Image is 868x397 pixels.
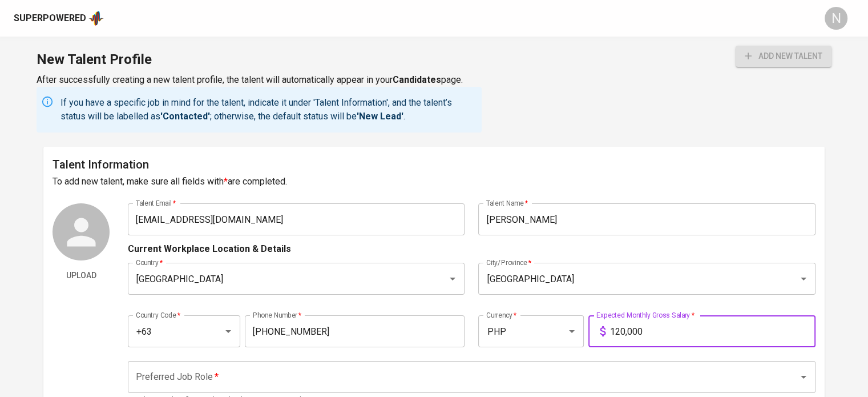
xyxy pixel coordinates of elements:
[745,49,822,63] span: add new talent
[564,323,580,339] button: Open
[37,46,482,73] h1: New Talent Profile
[88,10,104,27] img: app logo
[14,10,104,27] a: Superpoweredapp logo
[736,46,831,67] div: Almost there! Once you've completed all the fields marked with * under 'Talent Information', you'...
[14,12,86,25] div: Superpowered
[736,46,831,67] button: add new talent
[796,271,812,287] button: Open
[57,268,105,283] span: Upload
[53,174,815,190] h6: To add new talent, make sure all fields with are completed.
[825,7,847,30] div: N
[220,323,236,339] button: Open
[37,73,482,87] p: After successfully creating a new talent profile, the talent will automatically appear in your page.
[60,96,477,123] p: If you have a specific job in mind for the talent, indicate it under 'Talent Information', and th...
[393,74,441,85] b: Candidates
[445,271,461,287] button: Open
[53,155,815,174] h6: Talent Information
[796,369,812,385] button: Open
[357,111,403,122] b: 'New Lead'
[53,265,110,286] button: Upload
[160,111,210,122] b: 'Contacted'
[128,242,291,256] p: Current Workplace Location & Details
